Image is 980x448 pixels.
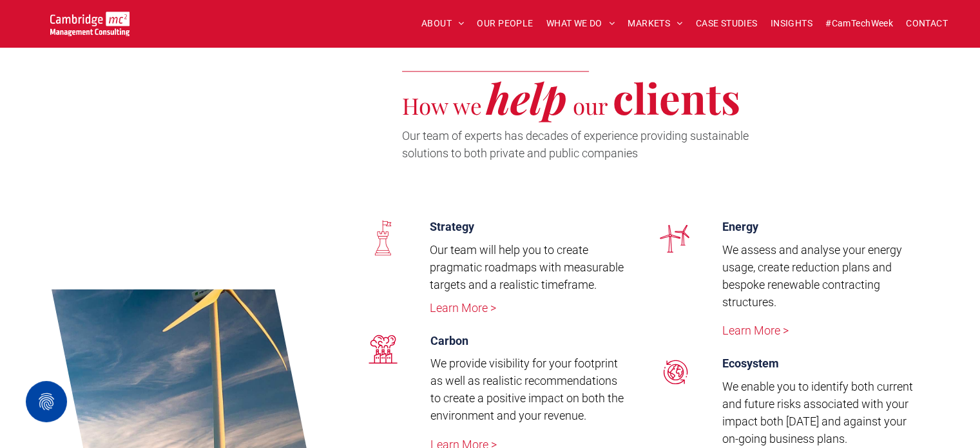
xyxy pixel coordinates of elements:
[722,243,902,309] span: We assess and analyse your energy usage, create reduction plans and bespoke renewable contracting...
[430,243,624,291] span: Our team will help you to create pragmatic roadmaps with measurable targets and a realistic timef...
[430,334,468,347] span: Carbon
[430,356,623,422] span: We provide visibility for your footprint as well as realistic recommendations to create a positiv...
[722,220,758,233] span: Energy
[402,129,749,160] span: Our team of experts has decades of experience providing sustainable solutions to both private and...
[50,12,130,36] img: Cambridge MC Logo, digital infrastructure
[430,220,474,233] span: Strategy
[722,380,913,445] span: We enable you to identify both current and future risks associated with your impact both [DATE] a...
[573,90,585,121] span: o
[621,14,689,34] a: MARKETS
[585,90,608,121] span: ur
[470,14,539,34] a: OUR PEOPLE
[899,14,954,34] a: CONTACT
[415,14,471,34] a: ABOUT
[722,356,779,370] span: Ecosystem
[486,70,567,125] span: help
[50,14,130,27] a: Your Business Transformed | Cambridge Management Consulting
[613,70,740,125] span: clients
[689,14,764,34] a: CASE STUDIES
[540,14,622,34] a: WHAT WE DO
[819,14,899,34] a: #CamTechWeek
[402,90,482,121] span: How we
[722,324,789,337] a: Learn More >
[764,14,819,34] a: INSIGHTS
[430,301,496,315] a: Learn More >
